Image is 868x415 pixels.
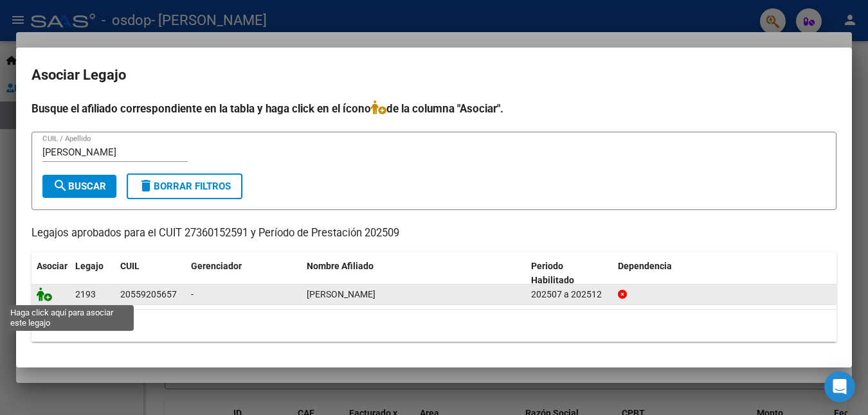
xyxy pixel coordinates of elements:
[613,252,837,295] datatable-header-cell: Dependencia
[191,289,194,299] span: -
[824,371,855,402] div: Open Intercom Messenger
[531,287,608,302] div: 202507 a 202512
[42,175,116,198] button: Buscar
[138,178,154,193] mat-icon: delete
[53,181,106,192] span: Buscar
[37,261,68,271] span: Asociar
[302,252,526,295] datatable-header-cell: Nombre Afiliado
[307,289,375,299] span: AZCURRA BESSE YAIR
[191,261,242,271] span: Gerenciador
[32,225,836,242] p: Legajos aprobados para el CUIT 27360152591 y Período de Prestación 202509
[307,261,374,271] span: Nombre Afiliado
[120,261,140,271] span: CUIL
[75,261,104,271] span: Legajo
[618,261,672,271] span: Dependencia
[526,252,613,295] datatable-header-cell: Periodo Habilitado
[115,252,186,295] datatable-header-cell: CUIL
[32,310,836,342] div: 1 registros
[127,173,242,199] button: Borrar Filtros
[186,252,302,295] datatable-header-cell: Gerenciador
[70,252,115,295] datatable-header-cell: Legajo
[32,63,836,87] h2: Asociar Legajo
[531,261,574,286] span: Periodo Habilitado
[32,252,70,295] datatable-header-cell: Asociar
[75,289,96,299] span: 2193
[120,287,177,302] div: 20559205657
[138,181,231,192] span: Borrar Filtros
[53,178,68,193] mat-icon: search
[32,100,836,117] h4: Busque el afiliado correspondiente en la tabla y haga click en el ícono de la columna "Asociar".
